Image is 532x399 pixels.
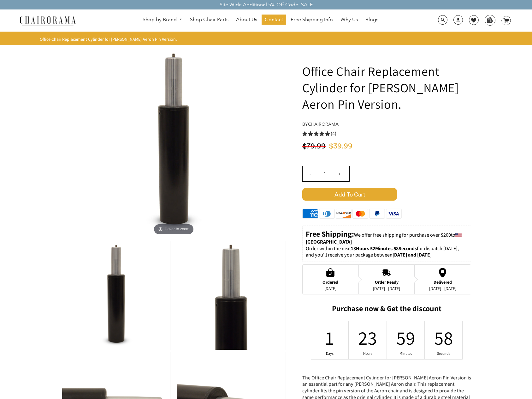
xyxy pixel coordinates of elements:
input: + [332,166,347,181]
span: We offer free shipping for purchase over $200 [354,232,451,238]
input: - [303,166,318,181]
div: [DATE] - [DATE] [373,286,400,291]
span: Why Us [340,16,358,23]
a: Blogs [362,15,381,25]
a: Free Shipping Info [287,15,336,25]
div: Minutes [402,351,410,356]
p: to [306,229,468,245]
img: Office Chair Replacement Cylinder for Herman Miller Aeron Pin Version. - chairorama [79,47,269,237]
a: Office Chair Replacement Cylinder for Herman Miller Aeron Pin Version. - chairoramaHover to zoom [79,138,269,145]
span: Free Shipping Info [291,16,333,23]
span: Add to Cart [302,188,397,201]
span: 13Hours 52Minutes 58Seconds [351,245,417,252]
strong: [GEOGRAPHIC_DATA] [306,239,352,245]
div: 1 [326,325,334,350]
div: Days [326,351,334,356]
span: Office Chair Replacement Cylinder for [PERSON_NAME] Aeron Pin Version. [40,36,177,42]
p: Order within the next for dispatch [DATE], and you'll receive your package between [306,245,468,259]
strong: Free Shipping: [306,229,354,239]
img: chairorama [16,15,79,26]
div: [DATE] - [DATE] [429,286,456,291]
a: Shop Chair Parts [187,15,232,25]
h4: by [302,122,471,127]
a: 5.0 rating (4 votes) [302,130,471,137]
div: Delivered [429,280,456,285]
a: Why Us [337,15,361,25]
div: 58 [440,325,448,350]
h2: Purchase now & Get the discount [302,304,471,316]
a: Shop by Brand [139,15,186,25]
a: Contact [262,15,286,25]
span: Shop Chair Parts [190,16,228,23]
div: [DATE] [322,286,338,291]
span: $79.99 [302,142,326,150]
nav: breadcrumbs [40,36,179,42]
img: Office Chair Replacement Cylinder for Herman Miller Aeron Pin Version. - chairorama [62,241,170,350]
a: chairorama [308,121,339,127]
div: Ordered [322,280,338,285]
nav: DesktopNavigation [106,15,415,26]
span: $39.99 [329,142,352,150]
span: Blogs [365,16,378,23]
img: WhatsApp_Image_2024-07-12_at_16.23.01.webp [485,15,495,25]
div: Seconds [440,351,448,356]
img: Office Chair Replacement Cylinder for Herman Miller Aeron Pin Version. - chairorama [177,241,285,350]
div: 59 [402,325,410,350]
span: Contact [265,16,283,23]
strong: [DATE] and [DATE] [393,251,432,258]
h1: Office Chair Replacement Cylinder for [PERSON_NAME] Aeron Pin Version. [302,63,471,112]
div: Order Ready [373,280,400,285]
a: About Us [233,15,260,25]
span: About Us [236,16,257,23]
div: Hours [364,351,372,356]
span: (4) [331,130,336,137]
div: 23 [364,325,372,350]
button: Add to Cart [302,188,471,201]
